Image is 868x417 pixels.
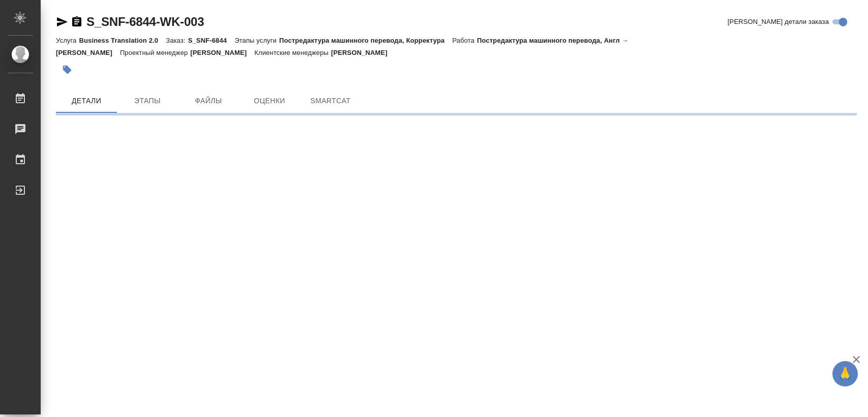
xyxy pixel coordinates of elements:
button: Добавить тэг [56,58,78,81]
span: Этапы [123,95,172,107]
p: Этапы услуги [234,37,279,44]
p: Business Translation 2.0 [79,37,166,44]
span: Детали [62,95,111,107]
p: Заказ: [166,37,188,44]
p: S_SNF-6844 [188,37,235,44]
p: Услуга [56,37,79,44]
span: Оценки [245,95,294,107]
button: 🙏 [832,361,858,386]
p: [PERSON_NAME] [190,49,254,56]
p: Постредактура машинного перевода, Корректура [279,37,452,44]
span: Файлы [184,95,233,107]
p: Проектный менеджер [120,49,190,56]
button: Скопировать ссылку [71,16,83,28]
span: SmartCat [306,95,355,107]
p: Клиентские менеджеры [254,49,331,56]
span: 🙏 [836,363,854,384]
p: Работа [452,37,477,44]
a: S_SNF-6844-WK-003 [86,15,204,28]
button: Скопировать ссылку для ЯМессенджера [56,16,68,28]
p: [PERSON_NAME] [331,49,395,56]
span: [PERSON_NAME] детали заказа [728,17,829,27]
